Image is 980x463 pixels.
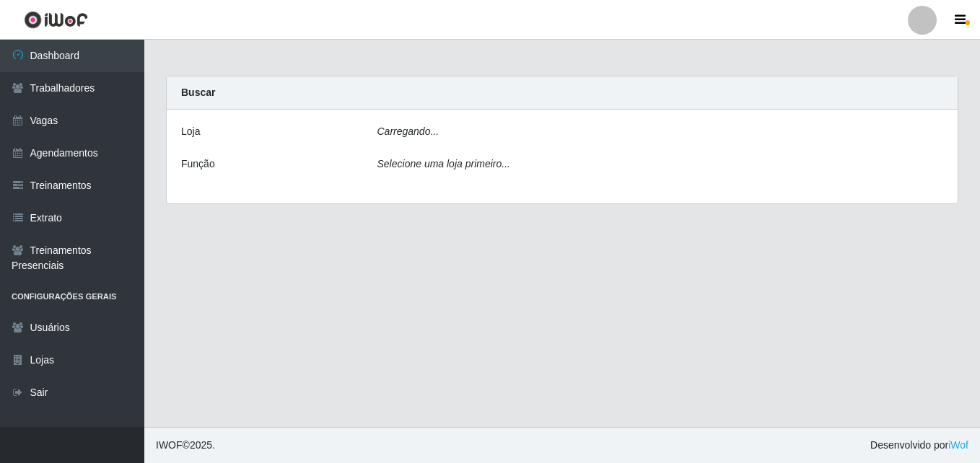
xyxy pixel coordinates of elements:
[377,125,439,137] i: Carregando...
[870,438,968,453] span: Desenvolvido por
[181,124,200,139] label: Loja
[24,11,88,29] img: CoreUI Logo
[156,439,183,451] span: IWOF
[948,439,968,451] a: iWof
[156,438,215,453] span: © 2025 .
[181,156,215,172] label: Função
[181,87,215,98] strong: Buscar
[377,158,510,169] i: Selecione uma loja primeiro...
